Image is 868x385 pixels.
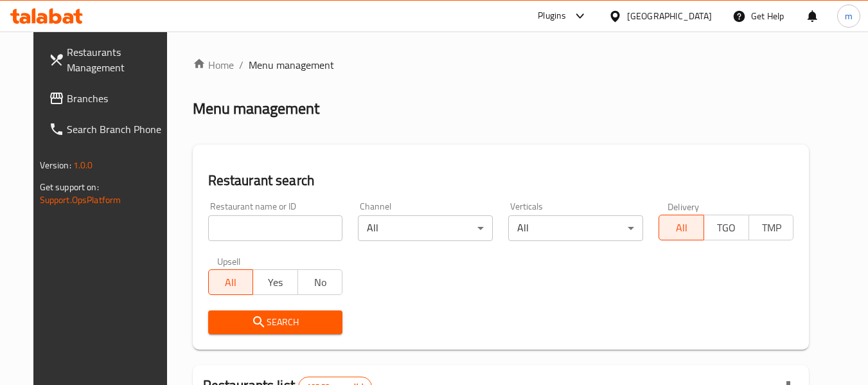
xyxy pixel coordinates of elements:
[709,219,744,237] span: TGO
[193,98,319,119] h2: Menu management
[67,91,168,106] span: Branches
[252,269,298,295] button: Yes
[258,273,293,292] span: Yes
[704,215,749,240] button: TGO
[208,171,794,190] h2: Restaurant search
[39,83,179,114] a: Branches
[73,157,93,174] span: 1.0.0
[297,269,343,295] button: No
[845,9,853,23] span: m
[303,273,338,292] span: No
[214,273,249,292] span: All
[748,215,794,240] button: TMP
[239,57,244,73] li: /
[193,57,234,73] a: Home
[217,256,241,265] label: Upsell
[668,202,700,211] label: Delivery
[40,192,121,208] a: Support.OpsPlatform
[208,215,343,241] input: Search for restaurant name or ID..
[664,219,699,237] span: All
[208,310,343,334] button: Search
[249,57,334,73] span: Menu management
[193,57,810,73] nav: breadcrumb
[40,179,99,195] span: Get support on:
[358,215,493,241] div: All
[67,44,168,75] span: Restaurants Management
[627,9,712,23] div: [GEOGRAPHIC_DATA]
[39,114,179,145] a: Search Branch Phone
[538,8,566,24] div: Plugins
[218,314,333,330] span: Search
[754,219,789,237] span: TMP
[508,215,643,241] div: All
[208,269,254,295] button: All
[40,157,71,174] span: Version:
[659,215,704,240] button: All
[67,121,168,137] span: Search Branch Phone
[39,37,179,83] a: Restaurants Management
